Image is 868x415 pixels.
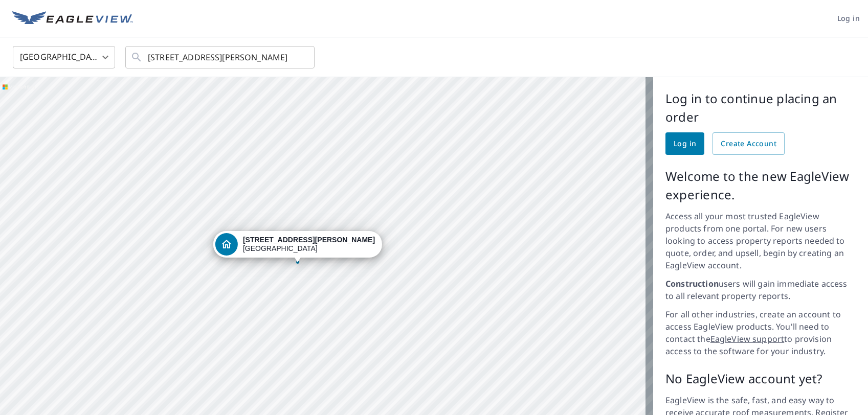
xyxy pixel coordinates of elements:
[713,132,785,155] a: Create Account
[13,43,115,72] div: [GEOGRAPHIC_DATA]
[243,236,375,244] strong: [STREET_ADDRESS][PERSON_NAME]
[665,370,856,388] p: No EagleView account yet?
[665,278,856,302] p: users will gain immediate access to all relevant property reports.
[665,210,856,271] p: Access all your most trusted EagleView products from one portal. For new users looking to access ...
[213,231,382,263] div: Dropped pin, building 1, Residential property, 1160 Bryant Rd Long Beach, CA 90815
[674,137,696,150] span: Log in
[665,308,856,357] p: For all other industries, create an account to access EagleView products. You'll need to contact ...
[837,12,860,25] span: Log in
[665,278,719,289] strong: Construction
[665,132,704,155] a: Log in
[12,11,133,27] img: EV Logo
[148,43,294,72] input: Search by address or latitude-longitude
[710,333,785,344] a: EagleView support
[665,167,856,204] p: Welcome to the new EagleView experience.
[665,89,856,126] p: Log in to continue placing an order
[243,236,375,253] div: [GEOGRAPHIC_DATA]
[721,137,776,150] span: Create Account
